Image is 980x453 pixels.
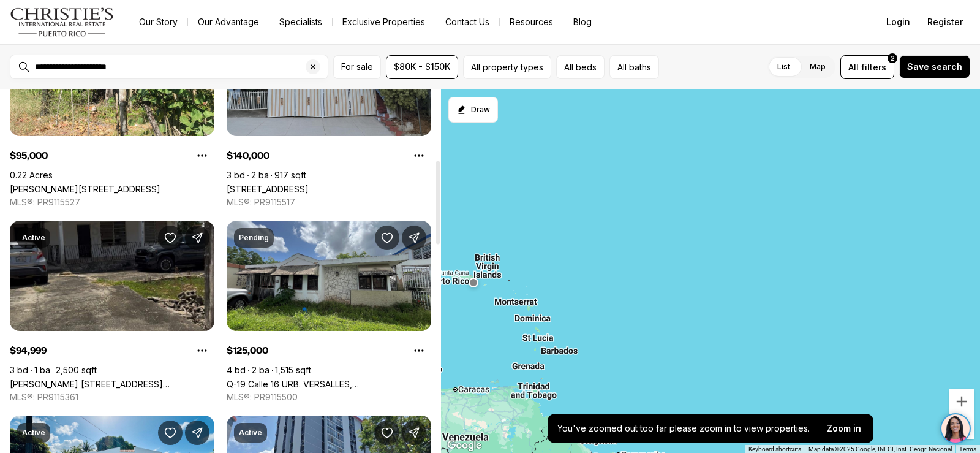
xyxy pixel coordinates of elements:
button: Save search [899,55,970,78]
button: Register [920,10,970,34]
a: Resources [500,13,563,31]
button: Property options [407,143,431,168]
span: 2 [891,53,895,63]
button: Share Property [185,421,209,445]
button: All baths [609,55,659,79]
button: Share Property [185,226,209,250]
a: Exclusive Properties [333,13,435,31]
a: Carr 102 BO GUANAJIBO, CABO ROJO PR, 00623 [10,184,160,194]
a: Carr 691 CALLE JOSE DE DIEGO, VEGA ALTA PR, 00692 [10,379,214,389]
a: Blog [563,13,601,31]
p: Pending [239,233,269,243]
a: Our Advantage [188,13,269,31]
span: Login [886,17,910,27]
button: Zoom in [820,416,869,441]
button: Start drawing [448,97,498,123]
button: $80K - $150K [386,55,458,79]
button: Share Property [402,421,426,445]
span: filters [861,61,886,74]
a: Specialists [269,13,332,31]
span: Map data ©2025 Google, INEGI, Inst. Geogr. Nacional [809,446,952,452]
button: For sale [333,55,381,79]
button: Contact Us [435,13,499,31]
img: be3d4b55-7850-4bcb-9297-a2f9cd376e78.png [7,7,36,36]
span: All [848,61,859,74]
label: List [767,56,800,78]
button: Property options [407,338,431,363]
label: Map [800,56,835,78]
button: Save Property: 2 ALMONTE #411 [375,421,399,445]
button: Clear search input [306,55,328,78]
button: Login [879,10,918,34]
span: Save search [907,62,962,72]
p: You've zoomed out too far please zoom in to view properties. [557,424,810,433]
p: Active [239,428,262,438]
button: Property options [190,143,214,168]
button: Save Property: Q-19 Calle 16 URB. VERSALLES [375,226,399,250]
p: Zoom in [827,424,861,433]
span: For sale [341,62,373,72]
a: Our Story [129,13,187,31]
button: All beds [556,55,605,79]
button: Property options [190,338,214,363]
a: 6 PALMAS BAJAS #Lote 71, GUAYAMA PR, 00784 [227,184,309,194]
p: Active [22,233,45,243]
span: $80K - $150K [394,62,450,72]
button: Save Property: Carr 691 CALLE JOSE DE DIEGO [158,226,183,250]
button: Zoom in [949,389,974,414]
span: Register [927,17,963,27]
p: Active [22,428,45,438]
img: logo [10,7,115,37]
button: Allfilters2 [840,55,894,79]
button: Save Property: Calle 3 Topacio ESTANCIASS MADRIGAL #C16 [158,421,183,445]
button: All property types [463,55,551,79]
a: Q-19 Calle 16 URB. VERSALLES, BAYAMON PR, 00959 [227,379,431,389]
button: Share Property [402,226,426,250]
